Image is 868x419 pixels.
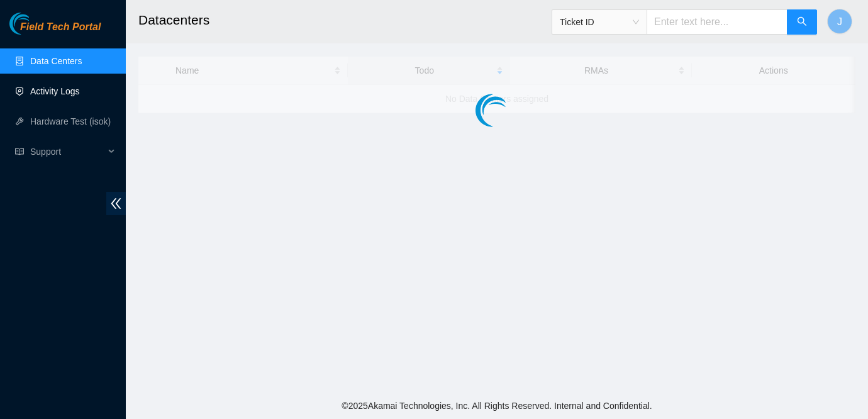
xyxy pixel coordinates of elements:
[787,9,817,35] button: search
[15,147,24,156] span: read
[30,56,82,66] a: Data Centers
[30,139,104,164] span: Support
[126,393,868,419] footer: © 2025 Akamai Technologies, Inc. All Rights Reserved. Internal and Confidential.
[20,21,101,33] span: Field Tech Portal
[827,9,852,34] button: J
[30,116,111,126] a: Hardware Test (isok)
[106,192,126,215] span: double-left
[560,13,639,31] span: Ticket ID
[647,9,787,35] input: Enter text here...
[9,23,101,39] a: Akamai TechnologiesField Tech Portal
[9,13,64,35] img: Akamai Technologies
[837,14,842,30] span: J
[797,16,807,28] span: search
[30,86,80,96] a: Activity Logs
